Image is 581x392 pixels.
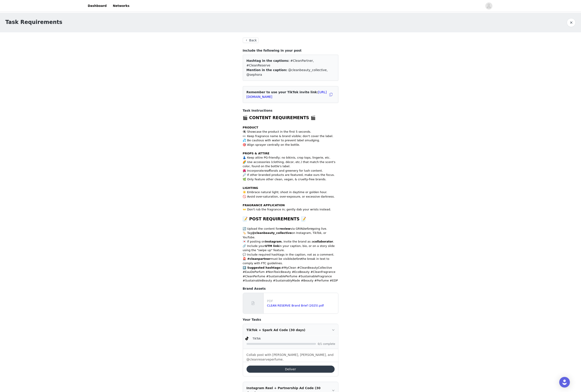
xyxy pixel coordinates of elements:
h4: Brand Assets [243,286,338,291]
span: Hashtag in the captions: [247,59,290,62]
p: 💬 Include required hashtags in the caption, not as a comment. [243,252,338,257]
p: 🏷️ Tag on Instagram, TikTok, or YouTube. [243,231,338,239]
strong: Instagram [265,240,282,243]
strong: #️⃣ Suggested hashtags: [243,266,282,269]
p: Collab post with [PERSON_NAME], [PERSON_NAME], and @cleanreserveperfume. [247,353,335,362]
p: 🎯 Align sprayer centrally on the bottle. [243,143,338,147]
em: real [264,169,269,172]
p: 🔄 Upload the content for via GRIN going live. [243,227,338,231]
div: icon: rightTikTok + Spark Ad Code (30 days) [243,324,338,336]
p: PDF [267,299,336,303]
h4: Your Tasks [243,317,338,322]
p: 👁️‍🗨️ Showcase the product in the first 5 seconds. [243,130,338,134]
i: icon: right [332,389,335,392]
div: Open Intercom Messenger [559,377,570,388]
p: 👗 Keep attire PG-friendly; no bikinis, crop tops, lingerie, etc. [243,155,338,160]
h1: Task Requirements [5,18,62,26]
strong: PRODUCT [243,126,258,129]
p: ☀️ Embrace natural light; shoot in daytime or golden hour. [243,190,338,194]
span: Remember to use your TikTok invite link: [247,90,327,99]
a: Dashboard [85,1,109,11]
button: Back [243,38,259,43]
p: 🔗 Include your in your caption, bio, or on a story slide using the "swipe up" feature. [243,244,338,252]
strong: UTM link [265,244,279,248]
p: 👐 Don't rub the fragrance in; gently dab your wrists instead. [243,207,338,212]
button: Deliver [247,366,335,373]
strong: @cleanbeauty_collective [252,231,292,235]
a: Networks [110,1,132,11]
em: before [292,257,302,260]
h4: Task Instructions [243,108,338,113]
strong: 🎬 CONTENT REQUIREMENTS 🎬 [243,115,316,120]
em: before [303,227,312,230]
p: 🔎 If other branded products are featured, make ours the focus. [243,173,338,177]
p: 🌺 Incorporate florals and greenery for lush content. [243,169,338,173]
p: 🌿 Only feature other clean, vegan, & cruelty-free brands. [243,177,338,182]
strong: collaborator [313,240,333,243]
p: must be visible the break in text to comply with FTC guidelines. [243,257,338,265]
div: avatar [487,2,491,10]
strong: LIGHTING [243,186,258,190]
p: 👀 Keep fragrance name & brand visible; don't cover the label. [243,134,338,138]
strong: PROPS & ATTIRE [243,152,270,155]
p: 💦 Be cautious with water to prevent label smudging. [243,138,338,143]
i: icon: right [332,329,335,331]
strong: review [280,227,291,230]
span: Mention in the caption: [247,68,287,72]
p: 🌈 Use accessories (clothing, décor, etc.) that match the scent's color, found on the bottle's label. [243,160,338,169]
span: 0/1 complete [318,343,336,345]
span: TikTok [253,337,261,340]
strong: 📝 POST REQUIREMENTS 📝 [243,217,306,221]
p: #MyClean #CleanBeautyCollective #EauDeParfum #NonToxicBeauty #EcoBeauty #CleanFragrance #CleanPer... [243,266,338,283]
strong: 🚨 #cleanpartner [243,257,271,260]
p: 💌 If posting on , invite the brand as a . [243,239,338,244]
h4: Include the following in your post [243,48,338,53]
strong: FRAGRANCE APPLICATION [243,204,285,207]
p: 🚫 Avoid over-saturation, over-exposure, or excessive darkness. [243,194,338,199]
a: CLEAN RESERVE Brand Brief (2025).pdf [267,304,324,307]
